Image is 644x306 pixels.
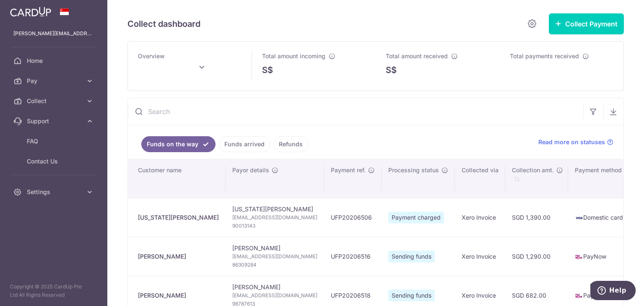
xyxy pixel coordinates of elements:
[538,138,613,146] a: Read more on statuses
[232,213,317,222] span: [EMAIL_ADDRESS][DOMAIN_NAME]
[510,52,579,60] span: Total payments received
[455,159,505,198] th: Collected via
[19,6,36,13] span: Help
[386,52,448,60] span: Total amount received
[505,159,568,198] th: Collection amt. : activate to sort column ascending
[505,237,568,276] td: SGD 1,290.00
[505,198,568,237] td: SGD 1,390.00
[388,290,435,301] span: Sending funds
[141,136,216,152] a: Funds on the way
[232,222,317,230] span: 90013143
[512,166,554,174] span: Collection amt.
[575,253,583,261] img: paynow-md-4fe65508ce96feda548756c5ee0e473c78d4820b8ea51387c6e4ad89e58a5e61.png
[27,117,82,125] span: Support
[226,198,324,237] td: [US_STATE][PERSON_NAME]
[27,137,82,145] span: FAQ
[538,138,605,146] span: Read more on statuses
[455,198,505,237] td: Xero Invoice
[232,166,269,174] span: Payor details
[331,166,366,174] span: Payment ref.
[575,214,583,222] img: visa-sm-192604c4577d2d35970c8ed26b86981c2741ebd56154ab54ad91a526f0f24972.png
[568,159,630,198] th: Payment method
[455,237,505,276] td: Xero Invoice
[232,261,317,269] span: 86309284
[324,198,382,237] td: UFP20206506
[13,29,94,38] p: [PERSON_NAME][EMAIL_ADDRESS][DOMAIN_NAME]
[27,157,82,166] span: Contact Us
[232,252,317,261] span: [EMAIL_ADDRESS][DOMAIN_NAME]
[388,251,435,262] span: Sending funds
[27,77,82,85] span: Pay
[128,98,583,125] input: Search
[128,159,226,198] th: Customer name
[219,136,270,152] a: Funds arrived
[138,252,219,261] div: [PERSON_NAME]
[324,237,382,276] td: UFP20206516
[388,166,439,174] span: Processing status
[273,136,308,152] a: Refunds
[138,291,219,300] div: [PERSON_NAME]
[27,188,82,196] span: Settings
[386,64,397,76] span: S$
[127,17,200,31] h5: Collect dashboard
[138,213,219,222] div: [US_STATE][PERSON_NAME]
[262,64,273,76] span: S$
[590,281,636,302] iframe: Opens a widget where you can find more information
[27,97,82,105] span: Collect
[226,159,324,198] th: Payor details
[575,292,583,300] img: paynow-md-4fe65508ce96feda548756c5ee0e473c78d4820b8ea51387c6e4ad89e58a5e61.png
[10,7,51,17] img: CardUp
[138,52,165,60] span: Overview
[388,212,444,223] span: Payment charged
[324,159,382,198] th: Payment ref.
[382,159,455,198] th: Processing status
[549,13,624,34] button: Collect Payment
[27,57,82,65] span: Home
[568,237,630,276] td: PayNow
[232,291,317,300] span: [EMAIL_ADDRESS][DOMAIN_NAME]
[262,52,325,60] span: Total amount incoming
[568,198,630,237] td: Domestic card
[226,237,324,276] td: [PERSON_NAME]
